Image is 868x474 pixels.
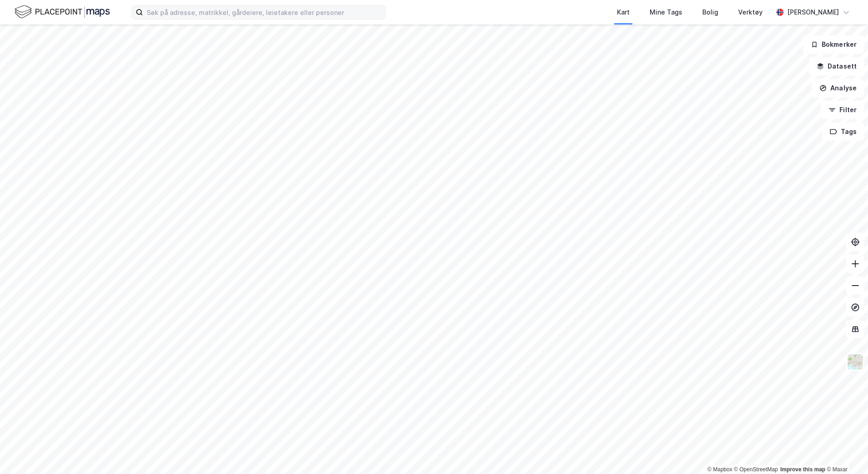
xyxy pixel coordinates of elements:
div: Verktøy [738,7,763,18]
a: Mapbox [707,466,732,473]
img: logo.f888ab2527a4732fd821a326f86c7f29.svg [15,4,110,20]
button: Tags [822,123,864,141]
div: Kart [617,7,630,18]
button: Filter [821,101,864,119]
div: [PERSON_NAME] [787,7,839,18]
button: Datasett [809,57,864,75]
div: Kontrollprogram for chat [823,430,868,474]
img: Z [847,353,864,370]
input: Søk på adresse, matrikkel, gårdeiere, leietakere eller personer [143,5,385,19]
a: Improve this map [780,466,825,473]
iframe: Chat Widget [823,430,868,474]
div: Bolig [702,7,718,18]
button: Bokmerker [803,35,864,54]
a: OpenStreetMap [734,466,778,473]
div: Mine Tags [650,7,682,18]
button: Analyse [812,79,864,97]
